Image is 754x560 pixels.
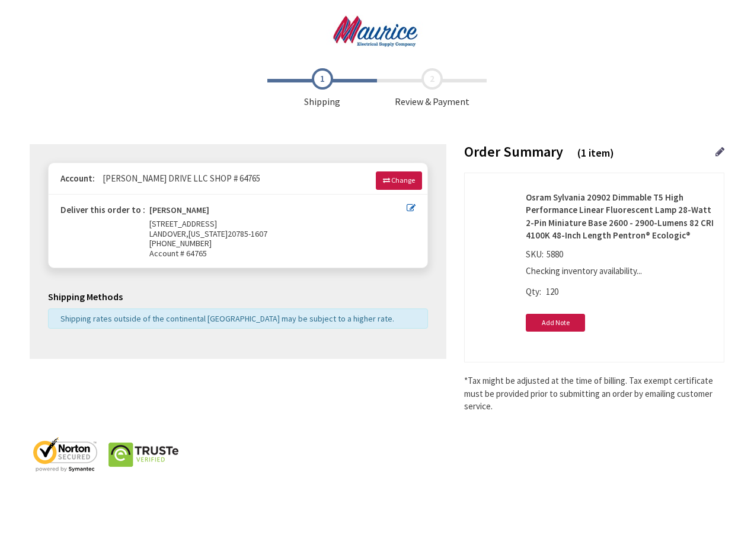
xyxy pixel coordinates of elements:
strong: Osram Sylvania 20902 Dimmable T5 High Performance Linear Fluorescent Lamp 28-Watt 2-Pin Miniature... [526,191,715,242]
span: Shipping rates outside of the continental [GEOGRAPHIC_DATA] may be subject to a higher rate. [60,313,394,324]
span: [STREET_ADDRESS] [149,218,217,229]
span: (1 item) [577,146,614,160]
strong: [PERSON_NAME] [149,205,209,219]
img: norton-seal.png [30,437,101,472]
strong: Deliver this order to : [60,204,145,215]
span: 20785-1607 [228,228,267,239]
: *Tax might be adjusted at the time of billing. Tax exempt certificate must be provided prior to s... [464,374,724,412]
h5: Shipping Methods [48,292,428,303]
span: Qty [526,286,539,297]
span: 5880 [544,249,566,260]
span: [US_STATE] [188,228,228,239]
div: SKU: [526,248,566,265]
img: Maurice Electrical Supply Company [319,15,435,47]
span: LANDOVER, [149,228,188,239]
span: [PHONE_NUMBER] [149,238,212,249]
strong: Account: [60,173,95,184]
span: Change [391,176,415,184]
span: Shipping [267,68,377,109]
a: Change [376,171,422,189]
span: Account # 64765 [149,249,407,259]
span: 120 [546,286,558,297]
span: Order Summary [464,142,563,161]
img: truste-seal.png [108,437,179,472]
span: Review & Payment [377,68,487,109]
p: Checking inventory availability... [526,265,709,277]
span: [PERSON_NAME] DRIVE LLC SHOP # 64765 [97,173,260,184]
